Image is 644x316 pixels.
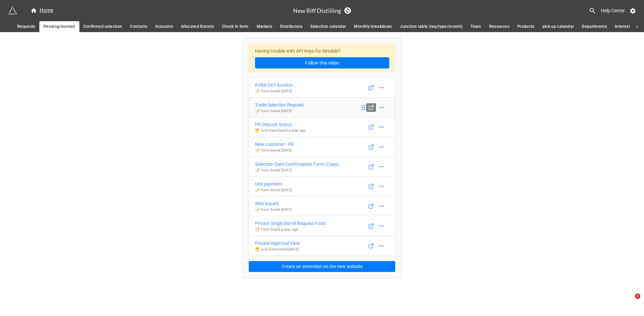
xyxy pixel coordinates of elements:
[249,176,395,197] a: test payment📝 Form-Saved [DATE]
[255,121,305,128] div: PR Deposit Status
[26,7,57,15] a: Home
[596,5,629,17] a: Help Center
[255,109,304,114] p: 📝 Form - Saved [DATE]
[489,23,509,30] span: Resources
[354,23,392,30] span: Monthly breakdown
[155,23,173,30] span: Accounts
[255,128,305,133] p: 🗂️ Grid View - Saved a year ago
[249,44,395,72] div: Having trouble with API Keys for Airtable?
[257,23,272,30] span: Markets
[255,148,294,153] p: 📝 Form - Saved [DATE]
[222,23,249,30] span: Check in form
[470,23,481,30] span: Team
[43,23,75,30] span: Pending/booked
[249,77,395,98] a: KYBB EKY Auction📝 Form-Saved [DATE]
[344,7,351,14] a: Sync Base Structure
[310,23,346,30] span: Selection calendar
[400,23,462,30] span: Junction table (rep/type/month)
[249,261,395,272] button: Create an extension on the new website
[17,23,35,30] span: Requests
[255,247,300,252] p: 🗂️ Grid View - Saved [DATE]
[249,97,395,117] a: Trade Selection Request📝 Form-Saved [DATE]
[255,220,326,227] div: Private Single Barrel Request Form
[255,81,293,89] div: KYBB EKY Auction
[582,23,607,30] span: Departments
[255,207,292,212] p: 📝 Form - Saved [DATE]
[293,8,341,14] h3: New Riff Distilling
[255,101,304,109] div: Trade Selection Request
[255,57,389,68] a: Follow this video
[249,117,395,137] a: PR Deposit Status🗂️ Grid View-Saved a year ago
[249,137,395,157] a: New customer - PR📝 Form-Saved [DATE]
[181,23,214,30] span: Allocated Barrels
[280,23,302,30] span: Distributors
[255,141,294,148] div: New customer - PR
[255,188,292,193] p: 📝 Form - Saved [DATE]
[30,7,53,15] div: Home
[249,216,395,236] a: Private Single Barrel Request Form📝 Form-Saved a year ago
[255,180,292,188] div: test payment
[255,160,339,168] div: Selection Date Confirmation Form (Copy)
[13,21,631,32] div: scrollable auto tabs example
[8,6,17,15] img: miniextensions-icon.73ae0678.png
[130,23,147,30] span: Contacts
[249,196,395,216] a: Web Inquiry📝 Form-Saved [DATE]
[255,89,293,94] p: 📝 Form - Saved [DATE]
[517,23,535,30] span: Products
[622,293,637,309] iframe: Intercom live chat
[83,23,122,30] span: Confirmed selection
[635,293,640,299] span: 1
[542,23,574,30] span: pick up calendar
[249,236,395,256] a: Private Approval View🗂️ Grid View-Saved [DATE]
[255,227,326,232] p: 📝 Form - Saved a year ago
[255,200,292,207] div: Web Inquiry
[255,240,300,247] div: Private Approval View
[249,157,395,177] a: Selection Date Confirmation Form (Copy)📝 Form-Saved [DATE]
[255,168,339,173] p: 📝 Form - Saved [DATE]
